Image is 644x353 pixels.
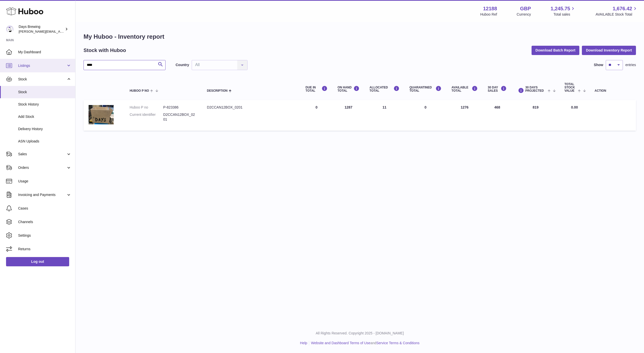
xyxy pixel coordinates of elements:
[18,220,71,224] span: Channels
[18,50,71,55] span: My Dashboard
[18,139,71,144] span: ASN Uploads
[18,165,66,170] span: Orders
[452,86,478,92] div: AVAILABLE Total
[18,77,66,82] span: Stock
[18,114,71,119] span: Add Stock
[18,179,71,184] span: Usage
[79,331,640,336] p: All Rights Reserved. Copyright 2025 - [DOMAIN_NAME]
[582,46,636,55] button: Download Inventory Report
[130,89,149,92] span: Huboo P no
[207,89,227,92] span: Description
[370,86,399,92] div: ALLOCATED Total
[18,152,66,157] span: Sales
[309,341,419,345] li: and
[18,192,66,197] span: Invoicing and Payments
[89,105,114,124] img: product image
[19,24,64,34] div: Days Brewing
[410,86,441,92] div: QUARANTINED Total
[480,12,497,17] div: Huboo Ref
[551,5,570,12] span: 1,245.75
[483,5,497,12] strong: 12188
[333,100,365,131] td: 1287
[130,105,163,110] dt: Huboo P no
[594,63,603,67] label: Show
[595,5,638,17] a: 1,676.42 AVAILABLE Stock Total
[551,5,576,17] a: 1,245.75 Total sales
[6,257,69,266] a: Log out
[424,105,426,109] span: 0
[447,100,483,131] td: 1276
[613,5,632,12] span: 1,676.42
[338,86,359,92] div: ON HAND Total
[84,33,636,41] h1: My Huboo - Inventory report
[207,105,295,110] div: D2CCAN12BOX_0201
[311,341,370,345] a: Website and Dashboard Terms of Use
[300,341,307,345] a: Help
[18,206,71,211] span: Cases
[553,12,576,17] span: Total sales
[84,47,126,54] h2: Stock with Huboo
[18,90,71,94] span: Stock
[130,112,163,122] dt: Current identifier
[483,100,512,131] td: 468
[625,63,636,67] span: entries
[306,86,328,92] div: DUE IN TOTAL
[19,29,101,33] span: [PERSON_NAME][EMAIL_ADDRESS][DOMAIN_NAME]
[18,63,66,68] span: Listings
[376,341,420,345] a: Service Terms & Conditions
[512,100,559,131] td: 819
[532,46,580,55] button: Download Batch Report
[517,12,531,17] div: Currency
[488,86,507,92] div: 30 DAY SALES
[301,100,333,131] td: 0
[176,63,189,67] label: Country
[595,12,638,17] span: AVAILABLE Stock Total
[163,112,197,122] dd: D2CCAN12BOX_0201
[18,102,71,107] span: Stock History
[571,105,578,109] span: 0.00
[163,105,197,110] dd: P-823386
[520,5,531,12] strong: GBP
[18,247,71,251] span: Returns
[595,89,631,92] div: Action
[18,233,71,238] span: Settings
[365,100,405,131] td: 11
[6,25,14,33] img: greg@daysbrewing.com
[565,83,577,93] span: Total stock value
[18,127,71,131] span: Delivery History
[525,86,546,92] span: 30 DAYS PROJECTED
